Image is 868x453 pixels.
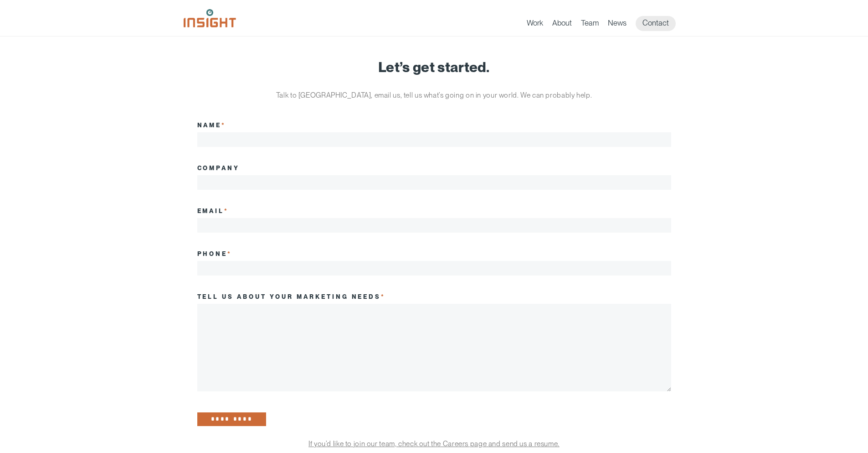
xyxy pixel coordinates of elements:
[197,293,386,300] label: Tell us about your marketing needs
[197,164,240,172] label: Company
[608,18,627,31] a: News
[197,250,232,257] label: Phone
[197,207,229,214] label: Email
[308,439,560,448] a: If you’d like to join our team, check out the Careers page and send us a resume.
[197,121,226,129] label: Name
[552,18,572,31] a: About
[581,18,599,31] a: Team
[263,89,605,102] p: Talk to [GEOGRAPHIC_DATA], email us, tell us what’s going on in your world. We can probably help.
[636,16,676,31] a: Contact
[527,18,543,31] a: Work
[197,59,671,75] h1: Let’s get started.
[527,16,685,31] nav: primary navigation menu
[184,9,236,27] img: Insight Marketing Design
